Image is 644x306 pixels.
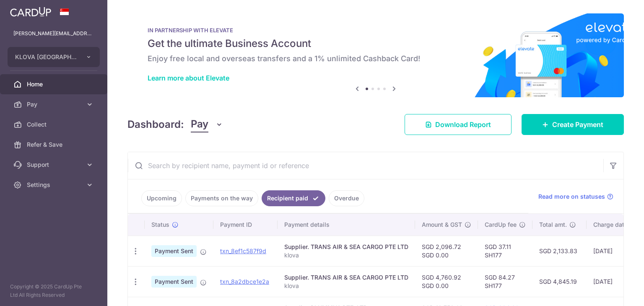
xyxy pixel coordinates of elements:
[128,152,603,179] input: Search by recipient name, payment id or reference
[27,120,82,129] span: Collect
[284,251,408,259] p: klova
[278,214,415,236] th: Payment details
[587,236,644,266] td: [DATE]
[27,161,82,169] span: Support
[405,114,512,135] a: Download Report
[220,278,269,285] a: txn_8a2dbce1e2a
[532,266,587,297] td: SGD 4,845.19
[185,190,258,206] a: Payments on the way
[10,7,51,17] img: CardUp
[8,47,100,67] button: KLOVA [GEOGRAPHIC_DATA] PTE. LTD.
[532,236,587,266] td: SGD 2,133.83
[590,281,636,302] iframe: Opens a widget where you can find more information
[151,220,169,229] span: Status
[415,266,478,297] td: SGD 4,760.92 SGD 0.00
[220,247,266,254] a: txn_8ef1c587f9d
[284,282,408,290] p: klova
[151,245,197,257] span: Payment Sent
[552,119,603,130] span: Create Payment
[191,117,208,132] span: Pay
[284,273,408,282] div: Supplier. TRANS AIR & SEA CARGO PTE LTD
[422,220,462,229] span: Amount & GST
[127,13,624,97] img: Renovation banner
[593,220,628,229] span: Charge date
[148,74,229,82] a: Learn more about Elevate
[478,266,532,297] td: SGD 84.27 SH177
[329,190,364,206] a: Overdue
[262,190,325,206] a: Recipient paid
[485,220,517,229] span: CardUp fee
[539,220,567,229] span: Total amt.
[15,53,77,61] span: KLOVA [GEOGRAPHIC_DATA] PTE. LTD.
[148,27,604,34] p: IN PARTNERSHIP WITH ELEVATE
[148,37,604,50] h5: Get the ultimate Business Account
[522,114,624,135] a: Create Payment
[213,214,278,236] th: Payment ID
[587,266,644,297] td: [DATE]
[538,192,613,201] a: Read more on statuses
[478,236,532,266] td: SGD 37.11 SH177
[27,100,82,109] span: Pay
[27,80,82,88] span: Home
[538,192,605,201] span: Read more on statuses
[148,54,604,64] h6: Enjoy free local and overseas transfers and a 1% unlimited Cashback Card!
[13,29,94,38] p: [PERSON_NAME][EMAIL_ADDRESS][DOMAIN_NAME]
[284,243,408,251] div: Supplier. TRANS AIR & SEA CARGO PTE LTD
[415,236,478,266] td: SGD 2,096.72 SGD 0.00
[191,117,223,132] button: Pay
[141,190,182,206] a: Upcoming
[151,276,197,288] span: Payment Sent
[435,119,491,130] span: Download Report
[27,181,82,189] span: Settings
[127,117,184,132] h4: Dashboard:
[27,140,82,149] span: Refer & Save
